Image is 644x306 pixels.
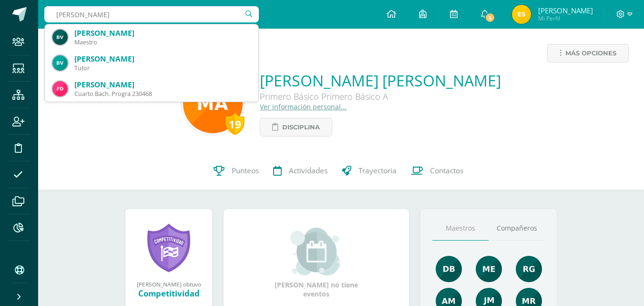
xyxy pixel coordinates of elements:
[538,6,593,15] span: [PERSON_NAME]
[404,152,470,190] a: Contactos
[485,12,495,23] span: 5
[232,166,259,176] span: Punteos
[52,81,68,96] img: 827ba0692ad3f9e3e06b218015520ef4.png
[565,44,616,62] span: Más opciones
[52,55,68,71] img: 0a177bbc9098819326398cbd08768674.png
[269,228,364,298] div: [PERSON_NAME] no tiene eventos
[516,256,542,282] img: c8ce501b50aba4663d5e9c1ec6345694.png
[335,152,404,190] a: Trayectoria
[489,216,545,241] a: Compañeros
[206,152,266,190] a: Punteos
[547,44,629,63] a: Más opciones
[432,216,489,241] a: Maestros
[290,228,342,275] img: event_small.png
[135,288,203,299] div: Competitividad
[282,118,320,136] span: Disciplina
[289,166,327,176] span: Actividades
[74,64,251,72] div: Tutor
[430,166,463,176] span: Contactos
[52,30,68,45] img: fbf07539d2209bdb7d77cb73bbc859fa.png
[436,256,462,282] img: 92e8b7530cfa383477e969a429d96048.png
[512,5,531,24] img: 0abf21bd2d0a573e157d53e234304166.png
[74,28,251,38] div: [PERSON_NAME]
[476,256,502,282] img: 65453557fab290cae8854fbf14c7a1d7.png
[260,102,347,111] a: Ver información personal...
[225,113,245,135] div: 19
[260,70,501,91] a: [PERSON_NAME] [PERSON_NAME]
[74,90,251,98] div: Cuarto Bach. Progra 230468
[538,14,593,22] span: Mi Perfil
[358,166,397,176] span: Trayectoria
[135,280,203,288] div: [PERSON_NAME] obtuvo
[44,6,259,22] input: Busca un usuario...
[266,152,335,190] a: Actividades
[74,38,251,46] div: Maestro
[260,118,332,137] a: Disciplina
[260,91,501,102] div: Primero Básico Primero Básico A
[74,54,251,64] div: [PERSON_NAME]
[183,74,243,133] img: e465888b7ba3ac47138863c9d193e3af.png
[74,80,251,90] div: [PERSON_NAME]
